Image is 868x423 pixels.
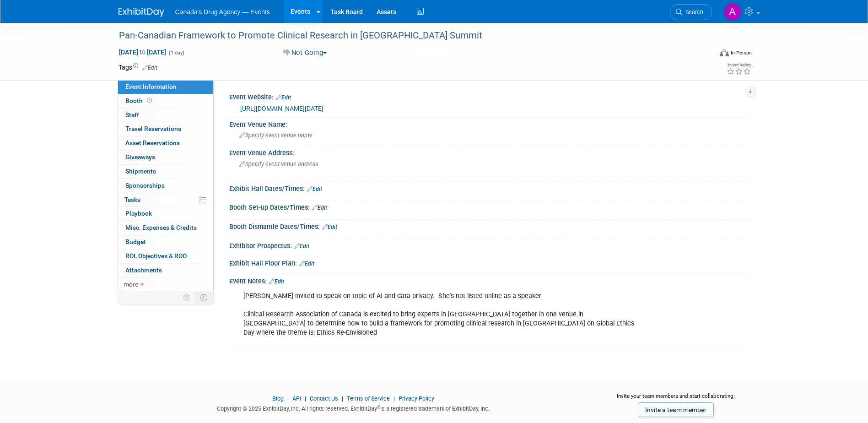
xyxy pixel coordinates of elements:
[118,249,213,263] a: ROI, Objectives & ROO
[118,108,213,122] a: Staff
[285,395,291,402] span: |
[229,182,750,194] div: Exhibit Hall Dates/Times:
[302,395,308,402] span: |
[119,63,157,72] td: Tags
[391,395,397,402] span: |
[175,8,270,16] span: Canada's Drug Agency — Events
[142,65,157,71] a: Edit
[124,196,140,203] span: Tasks
[229,274,750,286] div: Event Notes:
[239,161,318,168] span: Specify event venue address
[229,201,750,212] div: Booth Set-up Dates/Times:
[125,266,162,274] span: Attachments
[118,165,213,179] a: Shipments
[118,264,213,277] a: Attachments
[292,395,301,402] a: API
[294,243,309,249] a: Edit
[125,210,152,217] span: Playbook
[116,27,698,44] div: Pan-Canadian Framework to Promote Clinical Research in [GEOGRAPHIC_DATA] Summit
[119,48,167,56] span: [DATE] [DATE]
[118,221,213,235] a: Misc. Expenses & Credits
[229,90,750,102] div: Event Website:
[118,94,213,108] a: Booth
[124,281,138,288] span: more
[670,4,712,20] a: Search
[118,179,213,193] a: Sponsorships
[340,395,345,402] span: |
[399,395,434,402] a: Privacy Policy
[145,97,154,104] span: Booth not reserved yet
[638,402,714,417] a: Invite a team member
[118,151,213,164] a: Giveaways
[118,136,213,150] a: Asset Reservations
[138,49,147,56] span: to
[125,238,146,245] span: Budget
[194,292,213,304] td: Toggle Event Tabs
[720,49,729,56] img: Format-Inperson.png
[310,395,338,402] a: Contact Us
[229,146,750,157] div: Event Venue Address:
[168,50,184,56] span: (1 day)
[240,105,323,112] a: [URL][DOMAIN_NAME][DATE]
[229,256,750,268] div: Exhibit Hall Floor Plan:
[229,239,750,251] div: Exhibitor Prospectus:
[347,395,390,402] a: Terms of Service
[125,111,139,119] span: Staff
[119,8,164,17] img: ExhibitDay
[229,118,750,129] div: Event Venue Name:
[658,48,752,61] div: Event Format
[276,94,291,101] a: Edit
[125,139,180,146] span: Asset Reservations
[125,252,187,260] span: ROI, Objectives & ROO
[119,402,589,413] div: Copyright © 2025 ExhibitDay, Inc. All rights reserved. ExhibitDay is a registered trademark of Ex...
[602,392,750,406] div: Invite your team members and start collaborating:
[239,132,313,139] span: Specify event venue name
[299,260,314,267] a: Edit
[280,48,330,58] button: Not Going
[307,186,322,192] a: Edit
[377,405,380,410] sup: ®
[730,49,752,56] div: In-Person
[727,63,751,67] div: Event Rating
[118,80,213,94] a: Event Information
[118,207,213,221] a: Playbook
[682,9,703,16] span: Search
[312,205,327,211] a: Edit
[125,97,154,104] span: Booth
[125,168,156,175] span: Shipments
[237,287,649,342] div: [PERSON_NAME] invited to speak on topic of AI and data privacy. She's not listed online as a spea...
[125,182,165,189] span: Sponsorships
[125,83,177,90] span: Event Information
[322,224,337,230] a: Edit
[118,193,213,207] a: Tasks
[229,220,750,232] div: Booth Dismantle Dates/Times:
[118,122,213,136] a: Travel Reservations
[724,3,741,21] img: Andrea Tiwari
[125,125,181,132] span: Travel Reservations
[125,224,197,231] span: Misc. Expenses & Credits
[118,235,213,249] a: Budget
[269,278,284,285] a: Edit
[272,395,284,402] a: Blog
[125,153,155,161] span: Giveaways
[179,292,195,304] td: Personalize Event Tab Strip
[118,278,213,292] a: more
